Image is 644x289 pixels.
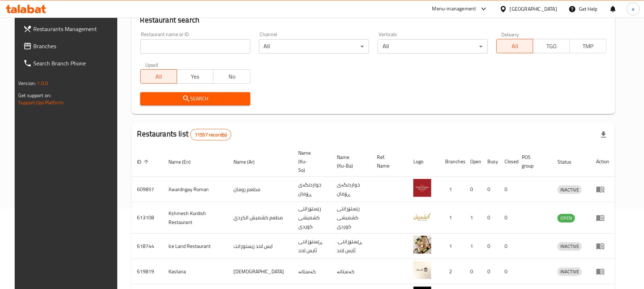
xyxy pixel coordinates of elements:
[557,214,575,223] div: OPEN
[145,62,158,67] label: Upsell
[378,39,488,54] div: All
[140,15,606,25] h2: Restaurant search
[331,177,372,202] td: خواردنگەی ڕۆمان
[499,202,516,234] td: 0
[573,41,604,51] span: TMP
[163,234,228,259] td: Ice Land Restaurant
[18,79,36,88] span: Version:
[501,32,519,37] label: Delivery
[132,202,163,234] td: 613108
[228,202,292,234] td: مطعم كشميش الكردي
[18,20,122,38] a: Restaurants Management
[432,5,476,13] div: Menu-management
[440,234,465,259] td: 1
[331,202,372,234] td: رێستۆرانتی کشمیشى كوردى
[18,91,51,100] span: Get support on:
[140,39,250,54] input: Search for restaurant name or ID..
[163,177,228,202] td: Xwardngay Roman
[499,146,516,177] th: Closed
[180,71,211,82] span: Yes
[292,177,331,202] td: خواردنگەی ڕۆمان
[595,126,612,143] div: Export file
[440,177,465,202] td: 1
[18,38,122,55] a: Branches
[408,146,440,177] th: Logo
[132,234,163,259] td: 618744
[465,259,482,284] td: 0
[465,202,482,234] td: 1
[557,185,582,194] div: INACTIVE
[413,261,431,279] img: Kastana
[557,268,582,276] div: INACTIVE
[440,146,465,177] th: Branches
[500,41,530,51] span: All
[33,42,117,50] span: Branches
[337,153,363,170] span: Name (Ku-Ba)
[233,158,264,166] span: Name (Ar)
[18,98,64,107] a: Support.OpsPlatform
[331,259,372,284] td: کەستانە
[298,149,323,174] span: Name (Ku-So)
[213,69,250,84] button: No
[596,242,609,250] div: Menu
[292,202,331,234] td: رێستۆرانتی کشمیشى كوردى
[557,158,581,166] span: Status
[413,179,431,197] img: Xwardngay Roman
[632,5,634,13] span: e
[228,259,292,284] td: [DEMOGRAPHIC_DATA]
[557,186,582,194] span: INACTIVE
[140,69,177,84] button: All
[331,234,372,259] td: .ڕێستۆرانتی ئایس لاند
[510,5,557,13] div: [GEOGRAPHIC_DATA]
[292,259,331,284] td: کەستانە
[465,177,482,202] td: 0
[377,153,399,170] span: Ref. Name
[132,259,163,284] td: 619819
[482,259,499,284] td: 0
[37,79,48,88] span: 1.0.0
[190,129,231,140] div: Total records count
[482,177,499,202] td: 0
[140,92,250,105] button: Search
[557,242,582,250] span: INACTIVE
[570,39,606,53] button: TMP
[216,71,247,82] span: No
[496,39,533,53] button: All
[557,214,575,222] span: OPEN
[557,242,582,251] div: INACTIVE
[440,259,465,284] td: 2
[163,259,228,284] td: Kastana
[292,234,331,259] td: ڕێستۆرانتی ئایس لاند
[465,234,482,259] td: 1
[536,41,567,51] span: TGO
[465,146,482,177] th: Open
[413,208,431,225] img: Kshmesh Kurdish Restaurant
[482,146,499,177] th: Busy
[228,177,292,202] td: مطعم رومان
[169,158,200,166] span: Name (En)
[590,146,615,177] th: Action
[191,131,231,138] span: 11557 record(s)
[596,185,609,194] div: Menu
[177,69,213,84] button: Yes
[137,158,151,166] span: ID
[33,59,117,68] span: Search Branch Phone
[413,236,431,254] img: Ice Land Restaurant
[482,234,499,259] td: 0
[33,25,117,33] span: Restaurants Management
[259,39,369,54] div: All
[557,268,582,276] span: INACTIVE
[482,202,499,234] td: 0
[596,267,609,276] div: Menu
[146,94,245,103] span: Search
[132,177,163,202] td: 609857
[499,177,516,202] td: 0
[228,234,292,259] td: ايس لاند ريستورانت
[143,71,174,82] span: All
[596,214,609,222] div: Menu
[440,202,465,234] td: 1
[137,129,232,140] h2: Restaurants list
[163,202,228,234] td: Kshmesh Kurdish Restaurant
[533,39,570,53] button: TGO
[499,259,516,284] td: 0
